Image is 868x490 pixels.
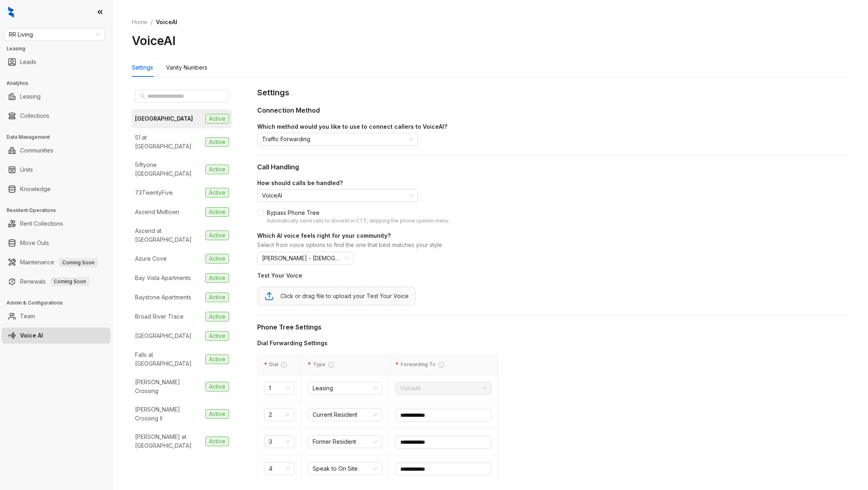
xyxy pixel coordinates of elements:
[205,354,229,364] span: Active
[135,331,192,340] div: [GEOGRAPHIC_DATA]
[151,18,153,27] li: /
[395,361,491,369] div: Forwarding To
[6,207,112,214] h3: Resident Operations
[205,382,229,391] span: Active
[2,162,111,178] li: Units
[400,382,487,394] span: VoiceAI
[2,89,111,105] li: Leasing
[257,179,849,187] div: How should calls be handled?
[135,161,202,178] div: 5iftyone [GEOGRAPHIC_DATA]
[269,463,290,475] span: 4
[205,165,229,174] span: Active
[257,241,849,251] div: Select from voice options to find the one that best matches your style
[156,19,177,25] span: VoiceAI
[20,162,33,178] a: Units
[135,312,184,321] div: Broad River Trace
[6,299,112,307] h3: Admin & Configurations
[135,350,202,368] div: Falls at [GEOGRAPHIC_DATA]
[257,86,849,99] div: Settings
[135,226,202,244] div: Ascend at [GEOGRAPHIC_DATA]
[269,409,290,421] span: 2
[2,327,111,344] li: Voice AI
[135,432,202,450] div: [PERSON_NAME] at [GEOGRAPHIC_DATA]
[313,382,377,394] span: Leasing
[269,382,290,394] span: 1
[257,339,498,348] div: Dial Forwarding Settings
[205,312,229,321] span: Active
[132,63,153,72] div: Settings
[205,114,229,124] span: Active
[135,293,191,302] div: Baystone Apartments
[9,29,100,41] span: RR Living
[6,80,112,87] h3: Analytics
[2,235,111,251] li: Move Outs
[135,114,193,123] div: [GEOGRAPHIC_DATA]
[6,134,112,141] h3: Data Management
[313,436,377,448] span: Former Resident
[205,409,229,419] span: Active
[20,89,41,105] a: Leasing
[20,308,35,324] a: Team
[257,105,849,115] div: Connection Method
[267,217,450,225] div: Automatically send calls to VoiceAI or CTT, skipping the phone system menu.
[257,271,418,280] div: Test Your Voice
[205,273,229,283] span: Active
[20,216,63,232] a: Rent Collections
[2,181,111,197] li: Knowledge
[166,63,207,72] div: Vanity Numbers
[20,235,49,251] a: Move Outs
[262,133,413,145] span: Traffic Forwarding
[20,142,53,159] a: Communities
[2,108,111,124] li: Collections
[205,207,229,217] span: Active
[135,274,191,282] div: Bay Vista Apartments
[308,361,382,369] div: Type
[2,216,111,232] li: Rent Collections
[135,378,202,395] div: [PERSON_NAME] Crossing
[2,142,111,159] li: Communities
[2,54,111,70] li: Leads
[205,436,229,446] span: Active
[135,405,202,423] div: [PERSON_NAME] Crossing II
[130,18,149,27] a: Home
[205,292,229,302] span: Active
[280,292,409,301] div: Click or drag file to upload your Test Your Voice
[135,188,173,197] div: 73TwentyFive
[20,54,36,70] a: Leads
[264,208,453,225] span: Bypass Phone Tree
[205,137,229,147] span: Active
[313,463,377,475] span: Speak to On Site
[205,254,229,264] span: Active
[20,181,51,197] a: Knowledge
[257,162,849,172] div: Call Handling
[205,231,229,240] span: Active
[135,254,167,263] div: Azure Cove
[132,33,176,48] h2: VoiceAI
[257,322,849,332] div: Phone Tree Settings
[135,208,179,216] div: Ascend Midtown
[264,361,295,369] div: Dial
[258,287,415,305] span: Click or drag file to upload your Test Your Voice
[269,436,290,448] span: 3
[51,277,89,286] span: Coming Soon
[257,122,849,131] div: Which method would you like to use to connect callers to VoiceAI?
[140,93,145,99] span: search
[59,258,98,267] span: Coming Soon
[8,6,14,18] img: logo
[2,308,111,324] li: Team
[257,231,849,240] div: Which AI voice feels right for your community?
[262,189,413,202] span: VoiceAI
[313,409,377,421] span: Current Resident
[135,133,202,151] div: 51 at [GEOGRAPHIC_DATA]
[20,327,43,344] a: Voice AI
[2,274,111,290] li: Renewals
[6,45,112,52] h3: Leasing
[20,108,49,124] a: Collections
[262,252,349,264] span: Natasha - American Female
[205,188,229,198] span: Active
[205,331,229,341] span: Active
[20,274,89,290] a: RenewalsComing Soon
[2,254,111,270] li: Maintenance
